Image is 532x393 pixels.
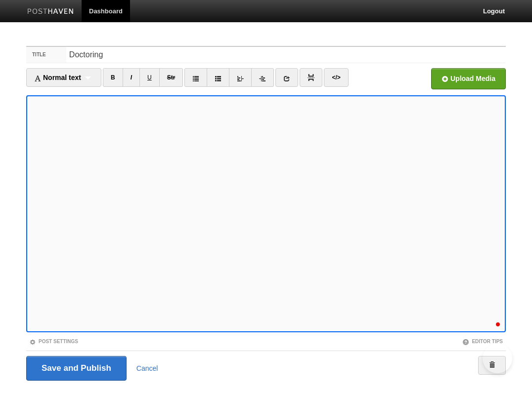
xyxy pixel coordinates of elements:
a: Editor Tips [462,339,503,344]
span: Normal text [34,74,81,81]
a: Cancel [136,364,158,372]
a: I [123,68,140,87]
a: Str [159,68,183,87]
iframe: Help Scout Beacon - Open [483,344,512,373]
a: U [139,68,160,87]
a: </> [324,68,348,87]
input: Save and Publish [26,356,127,381]
del: Str [167,74,176,81]
img: Posthaven-bar [27,8,74,16]
a: B [103,68,123,87]
img: pagebreak-icon.png [308,74,314,81]
label: Title [26,47,66,63]
a: Post Settings [29,339,78,344]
